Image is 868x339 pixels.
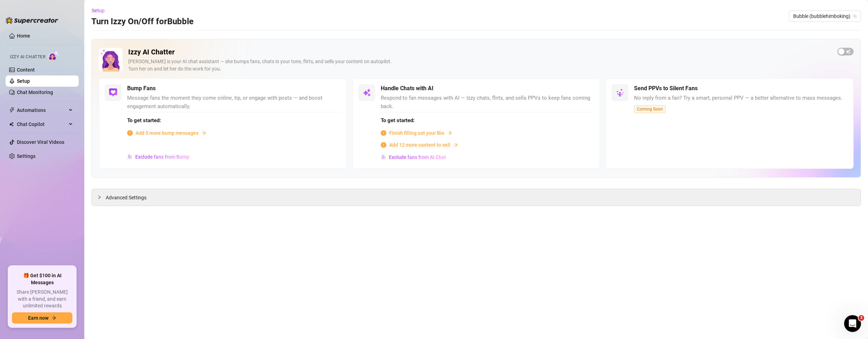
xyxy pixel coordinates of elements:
[844,315,861,332] iframe: Intercom live chat
[17,139,64,145] a: Discover Viral Videos
[381,130,386,136] span: info-circle
[859,315,864,321] span: 3
[17,153,35,159] a: Settings
[616,88,624,97] img: svg%3e
[28,315,48,321] span: Earn now
[127,151,190,162] button: Exclude fans from Bump
[135,154,189,160] span: Exclude fans from Bump
[853,14,857,18] span: team
[12,312,72,324] button: Earn nowarrow-right
[381,84,433,93] h5: Handle Chats with AI
[91,16,194,27] h3: Turn Izzy On/Off for Bubble
[127,84,156,93] h5: Bump Fans
[136,129,198,137] span: Add 5 more bump messages
[381,117,415,124] strong: To get started:
[17,33,30,39] a: Home
[447,131,452,135] span: arrow-right
[127,130,133,136] span: info-circle
[17,105,67,116] span: Automations
[92,8,105,13] span: Setup
[97,193,106,201] div: collapsed
[381,155,386,160] img: svg%3e
[48,51,59,61] img: AI Chatter
[6,17,58,24] img: logo-BBDzfeDw.svg
[793,11,857,21] span: Bubble (bubblehimboking)
[634,84,698,93] h5: Send PPVs to Silent Fans
[381,142,386,148] span: info-circle
[389,154,446,160] span: Exclude fans from AI Chat
[381,94,594,111] span: Respond to fan messages with AI — Izzy chats, flirts, and sells PPVs to keep fans coming back.
[128,154,132,159] img: svg%3e
[127,117,161,124] strong: To get started:
[17,89,53,95] a: Chat Monitoring
[127,94,341,111] span: Message fans the moment they come online, tip, or engage with posts — and boost engagement automa...
[17,67,35,73] a: Content
[51,315,56,320] span: arrow-right
[91,5,110,16] button: Setup
[12,289,72,310] span: Share [PERSON_NAME] with a friend, and earn unlimited rewards
[17,78,30,84] a: Setup
[389,129,444,137] span: Finish filling out your Bio
[10,54,45,60] span: Izzy AI Chatter
[106,194,146,201] span: Advanced Settings
[634,94,842,102] span: No reply from a fan? Try a smart, personal PPV — a better alternative to mass messages.
[9,122,14,127] img: Chat Copilot
[109,88,117,97] img: svg%3e
[97,195,102,199] span: collapsed
[128,58,832,73] div: [PERSON_NAME] is your AI chat assistant — she bumps fans, chats in your tone, flirts, and sells y...
[389,141,450,149] span: Add 12 more content to sell
[201,131,206,135] span: arrow-right
[363,88,371,97] img: svg%3e
[634,105,666,113] span: Coming Soon
[12,272,72,286] span: 🎁 Get $100 in AI Messages
[9,107,15,113] span: thunderbolt
[128,48,832,56] h2: Izzy AI Chatter
[99,48,123,72] img: Izzy AI Chatter
[453,142,458,147] span: arrow-right
[17,119,67,130] span: Chat Copilot
[381,152,446,163] button: Exclude fans from AI Chat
